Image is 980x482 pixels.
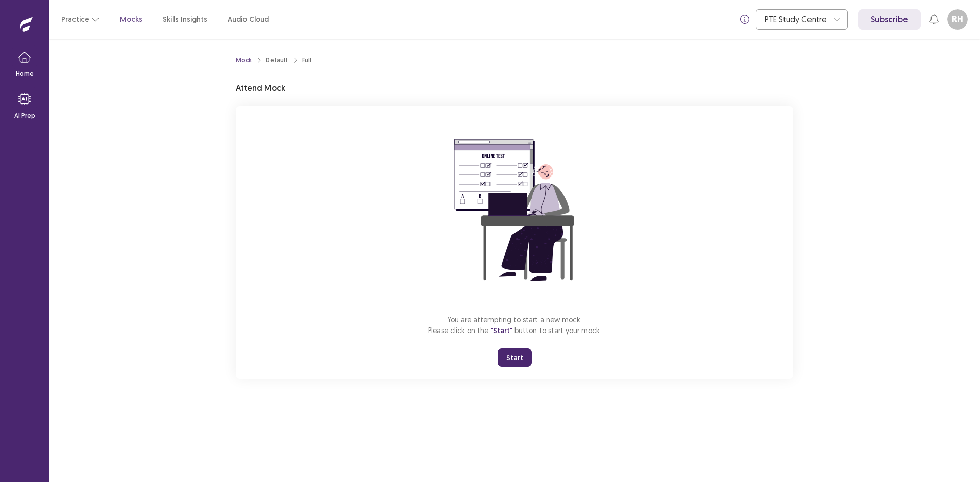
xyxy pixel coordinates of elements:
[236,82,285,94] p: Attend Mock
[491,326,512,335] span: "Start"
[302,56,311,65] div: Full
[61,10,100,29] button: Practice
[236,56,252,65] a: Mock
[858,9,921,30] a: Subscribe
[120,14,142,25] a: Mocks
[228,14,269,25] a: Audio Cloud
[947,9,968,30] button: RH
[736,10,754,29] button: info
[236,56,311,65] nav: breadcrumb
[765,10,828,29] div: PTE Study Centre
[266,56,288,65] div: Default
[498,348,532,367] button: Start
[423,118,606,302] img: attend-mock
[16,69,34,79] p: Home
[14,111,35,120] p: AI Prep
[163,14,207,25] a: Skills Insights
[428,314,601,336] p: You are attempting to start a new mock. Please click on the button to start your mock.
